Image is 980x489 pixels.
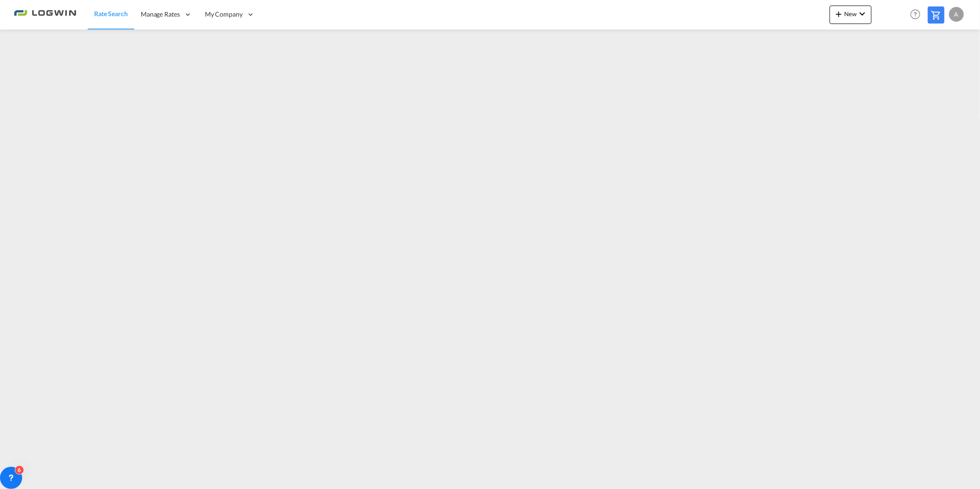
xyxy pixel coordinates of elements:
[833,10,868,18] span: New
[908,6,923,22] span: Help
[14,4,76,25] img: 2761ae10d95411efa20a1f5e0282d2d7.png
[949,7,964,22] div: A
[205,10,243,19] span: My Company
[830,6,872,24] button: icon-plus 400-fgNewicon-chevron-down
[141,10,180,19] span: Manage Rates
[94,10,128,18] span: Rate Search
[908,6,928,23] div: Help
[857,8,868,19] md-icon: icon-chevron-down
[833,8,844,19] md-icon: icon-plus 400-fg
